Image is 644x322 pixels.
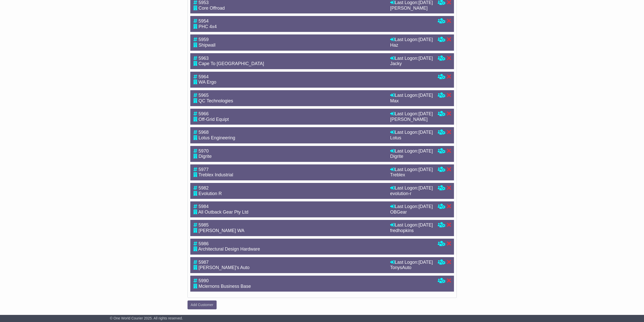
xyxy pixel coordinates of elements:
[390,191,433,197] div: evolution-r
[390,185,433,191] div: Last Logon:
[199,56,209,61] span: 5963
[199,167,209,172] span: 5977
[198,172,233,177] span: Treblex Industrial
[199,284,251,289] span: Mclernons Business Base
[198,210,248,215] span: All Outback Gear Pty Ltd
[199,278,209,283] span: 5990
[199,204,209,209] span: 5984
[419,260,433,265] span: [DATE]
[199,111,209,116] span: 5966
[199,241,209,246] span: 5986
[390,167,433,173] div: Last Logon:
[419,93,433,98] span: [DATE]
[419,222,433,228] span: [DATE]
[199,135,235,140] span: Lotus Engineering
[419,148,433,154] span: [DATE]
[390,210,433,215] div: OBGear
[199,43,216,48] span: Shipwall
[419,56,433,61] span: [DATE]
[390,135,433,141] div: Lotus
[199,117,229,122] span: Off-Grid Equipt
[390,260,433,265] div: Last Logon:
[390,37,433,43] div: Last Logon:
[199,265,250,270] span: [PERSON_NAME]'s Auto
[390,172,433,178] div: Treblex
[199,61,264,66] span: Cape To [GEOGRAPHIC_DATA]
[419,37,433,42] span: [DATE]
[199,154,212,159] span: Digrite
[390,93,433,98] div: Last Logon:
[199,93,209,98] span: 5965
[199,260,209,265] span: 5987
[390,98,433,104] div: Max
[199,74,209,79] span: 5964
[199,98,233,103] span: QC Technologies
[419,111,433,116] span: [DATE]
[110,316,183,320] span: © One World Courier 2025. All rights reserved.
[419,167,433,172] span: [DATE]
[199,80,216,85] span: WA Ergo
[199,185,209,191] span: 5982
[199,130,209,135] span: 5968
[390,111,433,117] div: Last Logon:
[419,204,433,209] span: [DATE]
[390,222,433,228] div: Last Logon:
[390,117,433,122] div: [PERSON_NAME]
[199,24,217,29] span: PHC 4x4
[199,148,209,154] span: 5970
[390,228,433,234] div: fredhopkins
[390,56,433,61] div: Last Logon:
[199,191,222,196] span: Evolution R
[390,265,433,271] div: TonysAuto
[390,148,433,154] div: Last Logon:
[199,6,225,11] span: Core Offroad
[199,228,244,233] span: [PERSON_NAME] WA
[390,6,433,11] div: [PERSON_NAME]
[199,222,209,228] span: 5985
[390,204,433,210] div: Last Logon:
[390,130,433,135] div: Last Logon:
[188,300,217,309] a: Add Customer
[199,18,209,24] span: 5954
[390,154,433,159] div: Digrite
[390,61,433,67] div: Jacky
[198,247,260,252] span: Architectural Design Hardware
[390,43,433,48] div: Haz
[419,185,433,191] span: [DATE]
[199,37,209,42] span: 5959
[419,130,433,135] span: [DATE]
